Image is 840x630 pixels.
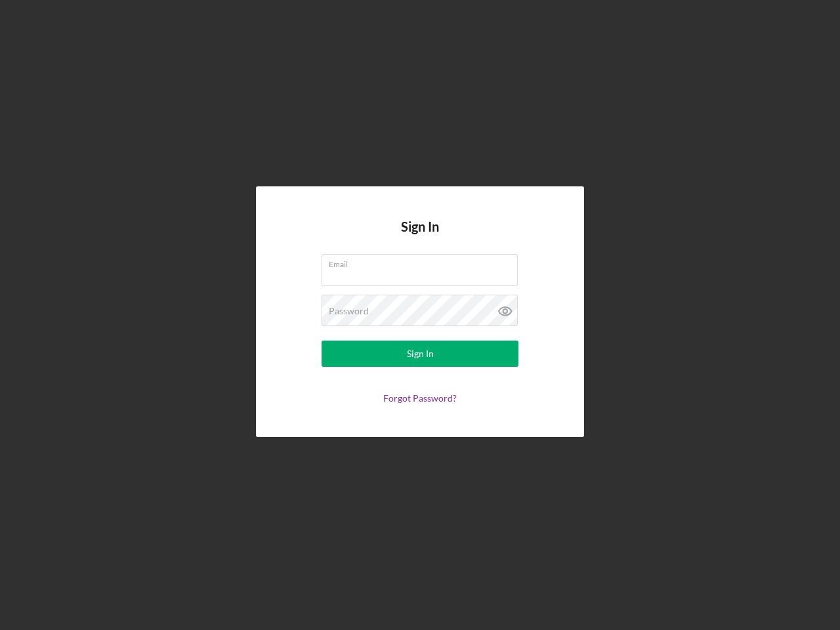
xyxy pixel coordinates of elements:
a: Forgot Password? [383,392,457,404]
button: Sign In [322,341,518,367]
label: Email [329,255,518,269]
label: Password [329,306,369,316]
h4: Sign In [401,219,439,254]
div: Sign In [407,341,434,367]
